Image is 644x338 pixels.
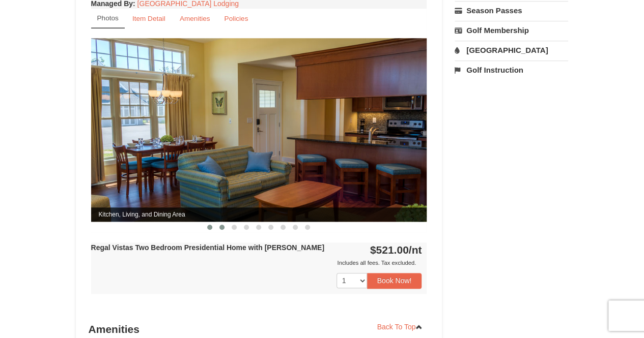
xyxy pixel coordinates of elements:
[97,14,119,22] small: Photos
[455,60,568,79] a: Golf Instruction
[180,15,210,22] small: Amenities
[370,244,422,256] strong: $521.00
[455,21,568,40] a: Golf Membership
[217,9,255,28] a: Policies
[132,15,165,22] small: Item Detail
[455,41,568,59] a: [GEOGRAPHIC_DATA]
[371,319,430,334] a: Back To Top
[91,38,427,222] img: Kitchen, Living, and Dining Area
[367,273,422,288] button: Book Now!
[224,15,248,22] small: Policies
[126,9,172,28] a: Item Detail
[91,258,422,268] div: Includes all fees. Tax excluded.
[91,9,125,28] a: Photos
[409,244,422,256] span: /nt
[91,207,427,222] span: Kitchen, Living, and Dining Area
[173,9,217,28] a: Amenities
[91,243,324,252] strong: Regal Vistas Two Bedroom Presidential Home with [PERSON_NAME]
[455,1,568,20] a: Season Passes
